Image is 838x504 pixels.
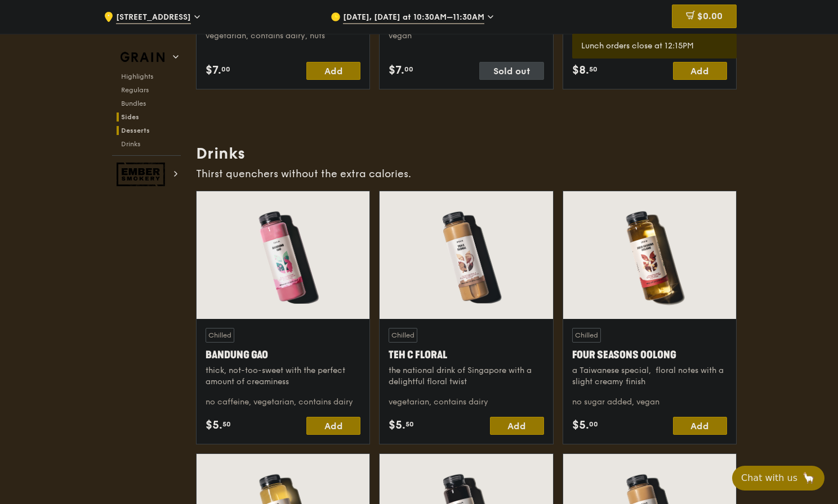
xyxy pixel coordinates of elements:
div: Chilled [572,328,601,343]
span: Highlights [121,73,153,80]
span: [DATE], [DATE] at 10:30AM–11:30AM [343,12,484,24]
div: no caffeine, vegetarian, contains dairy [206,397,360,408]
div: vegan [389,30,543,53]
span: $7. [206,62,221,79]
div: Bandung Gao [206,347,360,363]
div: Add [673,417,727,435]
span: 🦙 [802,471,815,485]
img: Grain web logo [117,47,168,67]
span: Bundles [121,100,146,107]
div: Teh C Floral [389,347,543,363]
div: Add [490,417,544,435]
span: Desserts [121,127,150,134]
span: $8. [572,62,589,79]
div: Add [306,62,360,80]
span: $7. [389,62,404,79]
div: Lunch orders close at 12:15PM [581,40,728,52]
div: the national drink of Singapore with a delightful floral twist [389,365,543,388]
span: 00 [221,65,230,74]
span: Drinks [121,140,140,148]
div: a Taiwanese special, floral notes with a slight creamy finish [572,365,727,388]
button: Chat with us🦙 [732,466,824,490]
span: 50 [405,420,414,429]
div: Add [673,62,727,80]
span: 00 [589,420,598,429]
div: Four Seasons Oolong [572,347,727,363]
span: Sides [121,113,139,121]
div: vegetarian, contains dairy, nuts [206,30,360,53]
span: [STREET_ADDRESS] [116,12,191,24]
h3: Drinks [196,143,737,164]
img: Ember Smokery web logo [117,163,168,186]
div: Chilled [389,328,417,343]
span: Chat with us [741,471,797,485]
span: 00 [404,65,413,74]
span: $5. [206,417,222,434]
div: Add [306,417,360,435]
span: 50 [222,420,231,429]
span: 50 [589,65,598,74]
span: Regulars [121,86,149,94]
div: vegetarian, contains dairy [389,397,543,408]
span: $5. [572,417,589,434]
span: $5. [389,417,405,434]
span: $0.00 [697,11,723,21]
div: no sugar added, vegan [572,397,727,408]
div: Sold out [479,62,544,80]
div: Thirst quenchers without the extra calories. [196,166,737,182]
div: thick, not-too-sweet with the perfect amount of creaminess [206,365,360,388]
div: Chilled [206,328,234,343]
